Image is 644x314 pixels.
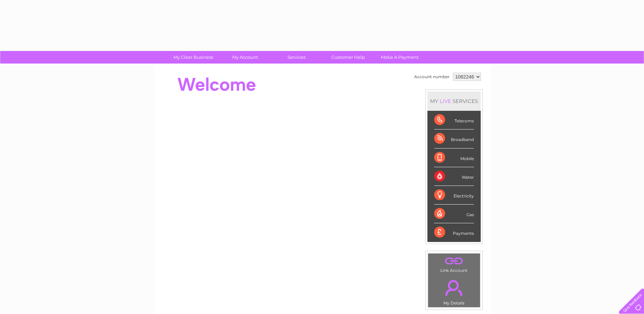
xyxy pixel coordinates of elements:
[434,223,474,242] div: Payments
[372,51,428,64] a: Make A Payment
[430,276,478,300] a: .
[427,91,481,111] div: MY SERVICES
[320,51,376,64] a: Customer Help
[434,111,474,129] div: Telecoms
[165,51,221,64] a: My Clear Business
[269,51,325,64] a: Services
[430,255,478,267] a: .
[428,253,480,275] td: Link Account
[434,149,474,167] div: Mobile
[217,51,273,64] a: My Account
[434,129,474,148] div: Broadband
[438,98,453,104] div: LIVE
[434,167,474,186] div: Water
[412,71,451,83] td: Account number
[434,205,474,223] div: Gas
[428,274,480,308] td: My Details
[434,186,474,205] div: Electricity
